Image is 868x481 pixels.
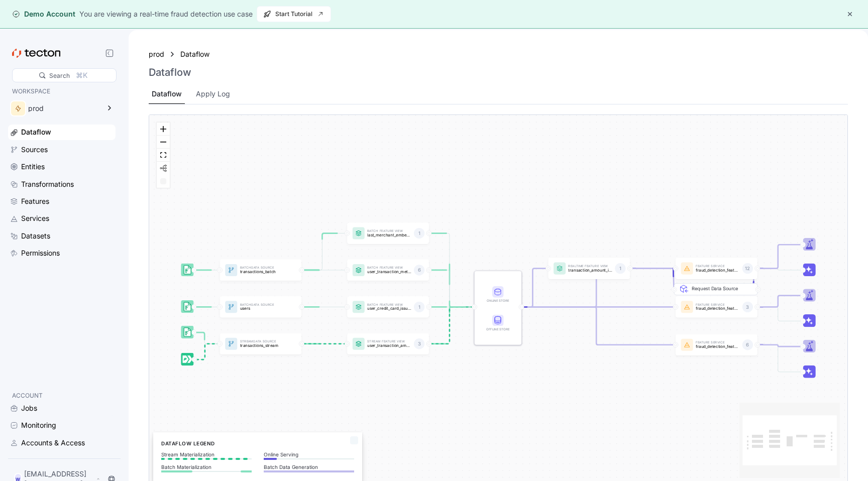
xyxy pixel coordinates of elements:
div: Online Store [485,298,511,303]
g: Edge from featureView:last_merchant_embedding to STORE [426,233,473,307]
a: Batch Feature Viewuser_credit_card_issuer1 [347,296,429,318]
div: Offline Store [485,327,511,332]
div: Jobs [21,403,37,414]
p: users [240,306,284,311]
g: Edge from featureService:fraud_detection_feature_service:v2 to Inference_featureService:fraud_det... [754,269,801,270]
h3: Dataflow [149,66,191,78]
g: Edge from dataSource:transactions_stream_stream_source to dataSource:transactions_stream [192,344,219,359]
button: fit view [157,149,170,162]
p: Online Serving [264,451,354,457]
p: transactions_stream [240,343,284,348]
div: Search [49,71,70,80]
div: 3 [414,338,424,349]
div: Online Store [485,286,511,303]
p: ACCOUNT [12,391,112,401]
a: Dataflow [8,125,116,140]
p: Realtime Feature View [568,265,612,268]
a: Jobs [8,401,116,416]
p: Batch Feature View [367,303,411,306]
div: Permissions [21,248,60,259]
div: Offline Store [485,315,511,332]
p: Stream Materialization [161,451,252,457]
p: Batch Materialization [161,464,252,470]
p: Batch Feature View [367,267,411,270]
a: Sources [8,142,116,157]
button: zoom out [157,136,170,149]
a: StreamData Sourcetransactions_stream [220,333,302,355]
p: Stream Data Source [240,340,284,343]
a: Accounts & Access [8,435,116,450]
div: Feature Servicefraud_detection_feature_service6 [676,334,757,356]
a: prod [149,49,164,60]
g: Edge from featureService:fraud_detection_feature_service:v2 to REQ_featureService:fraud_detection... [753,269,754,290]
div: 6 [414,265,424,276]
div: Accounts & Access [21,437,85,448]
p: Batch Feature View [367,230,411,233]
div: Request Data Source [692,285,752,337]
div: Features [21,196,49,207]
g: Edge from STORE to featureView:transaction_amount_is_higher_than_average [519,269,547,307]
p: Feature Service [696,341,739,344]
a: Feature Servicefraud_detection_feature_service:v212 [676,258,757,280]
p: WORKSPACE [12,86,112,96]
a: Batch Feature Viewlast_merchant_embedding1 [347,223,429,245]
div: Services [21,213,49,224]
p: user_transaction_amount_totals [367,343,411,348]
div: 1 [615,263,625,274]
div: prod [28,105,99,112]
div: 1 [414,302,424,312]
button: Start Tutorial [257,6,331,22]
button: zoom in [157,123,170,136]
p: Stream Feature View [367,340,411,343]
div: Monitoring [21,420,56,431]
a: Dataflow [180,49,215,60]
a: BatchData Sourceusers [220,296,302,318]
p: user_transaction_metrics [367,270,411,274]
g: Edge from REQ_featureService:fraud_detection_feature_service:v2 to featureService:fraud_detection... [673,269,674,290]
a: Transformations [8,177,116,192]
a: Permissions [8,246,116,261]
g: Edge from dataSource:transactions_batch to featureView:last_merchant_embedding [299,233,346,270]
h6: Dataflow Legend [161,439,354,447]
a: Services [8,211,116,226]
a: Monitoring [8,418,116,433]
span: Start Tutorial [263,7,324,22]
div: Datasets [21,230,50,242]
a: BatchData Sourcetransactions_batch [220,260,302,281]
g: Edge from featureService:fraud_detection_feature_service to Inference_featureService:fraud_detect... [754,345,801,372]
a: Stream Feature Viewuser_transaction_amount_totals3 [347,333,429,355]
a: Realtime Feature Viewtransaction_amount_is_higher_than_average1 [548,258,630,280]
a: Features [8,194,116,209]
div: Request Data Source [684,262,768,274]
g: Edge from STORE to featureService:fraud_detection_feature_service [519,307,674,345]
p: last_merchant_embedding [367,232,411,237]
div: Demo Account [12,9,75,19]
div: Transformations [21,179,74,190]
div: Search⌘K [12,68,117,82]
a: Batch Feature Viewuser_transaction_metrics6 [347,260,429,281]
a: Feature Servicefraud_detection_feature_service_streaming3 [676,296,757,318]
g: Edge from featureView:user_transaction_metrics to STORE [426,270,473,307]
div: You are viewing a real-time fraud detection use case [79,9,253,20]
div: 1 [414,228,424,238]
div: Dataflow [21,127,51,138]
a: Datasets [8,228,116,244]
button: Close Legend Panel [348,434,360,446]
div: Dataflow [152,88,182,99]
div: 6 [742,339,753,350]
p: transactions_batch [240,270,284,274]
p: Batch Data Source [240,267,284,270]
div: React Flow controls [157,123,170,188]
g: Edge from STORE to featureService:fraud_detection_feature_service:v2 [519,269,674,307]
